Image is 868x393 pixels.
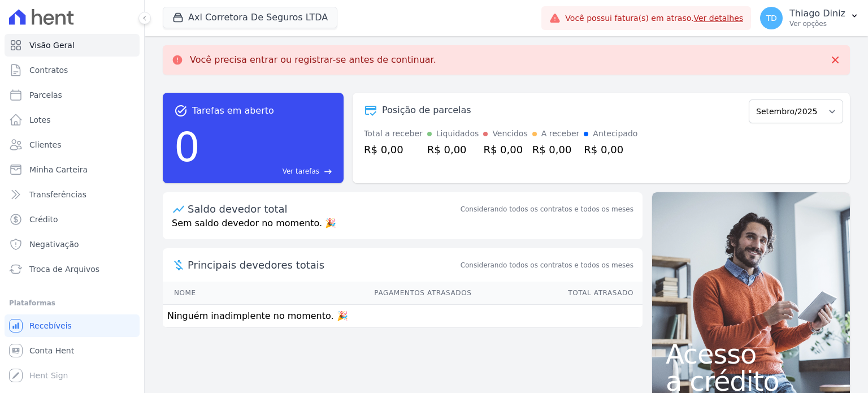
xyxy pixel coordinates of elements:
[29,114,51,126] span: Lotes
[188,257,458,273] span: Principais devedores totais
[174,104,188,118] span: task_alt
[382,103,471,117] div: Posição de parcelas
[364,142,423,157] div: R$ 0,00
[5,133,140,156] a: Clientes
[29,139,61,150] span: Clientes
[29,320,72,331] span: Recebíveis
[461,204,633,214] div: Considerando todos os contratos e todos os meses
[427,142,479,157] div: R$ 0,00
[5,59,140,81] a: Contratos
[29,239,79,250] span: Negativação
[174,118,200,176] div: 0
[29,189,86,200] span: Transferências
[541,128,580,140] div: A receber
[364,128,423,140] div: Total a receber
[249,282,472,305] th: Pagamentos Atrasados
[789,19,845,28] p: Ver opções
[5,158,140,181] a: Minha Carteira
[5,208,140,231] a: Crédito
[5,233,140,256] a: Negativação
[751,2,868,34] button: TD Thiago Diniz Ver opções
[29,214,58,225] span: Crédito
[29,264,99,275] span: Troca de Arquivos
[9,296,135,310] div: Plataformas
[5,258,140,280] a: Troca de Arquivos
[163,7,337,28] button: Axl Corretora De Seguros LTDA
[190,54,436,66] p: Você precisa entrar ou registrar-se antes de continuar.
[483,142,527,157] div: R$ 0,00
[593,128,637,140] div: Antecipado
[29,40,75,51] span: Visão Geral
[163,305,643,328] td: Ninguém inadimplente no momento. 🎉
[766,14,776,22] span: TD
[163,282,249,305] th: Nome
[666,340,836,368] span: Acesso
[324,167,332,176] span: east
[29,164,88,175] span: Minha Carteira
[283,166,319,176] span: Ver tarefas
[192,104,274,118] span: Tarefas em aberto
[5,109,140,131] a: Lotes
[461,260,633,270] span: Considerando todos os contratos e todos os meses
[492,128,527,140] div: Vencidos
[5,339,140,362] a: Conta Hent
[5,183,140,206] a: Transferências
[5,34,140,57] a: Visão Geral
[693,14,743,23] a: Ver detalhes
[5,314,140,337] a: Recebíveis
[29,345,74,356] span: Conta Hent
[532,142,580,157] div: R$ 0,00
[163,217,643,239] p: Sem saldo devedor no momento. 🎉
[584,142,637,157] div: R$ 0,00
[436,128,479,140] div: Liquidados
[5,84,140,106] a: Parcelas
[565,12,743,24] span: Você possui fatura(s) em atraso.
[188,201,458,217] div: Saldo devedor total
[789,8,845,19] p: Thiago Diniz
[29,64,68,76] span: Contratos
[472,282,643,305] th: Total Atrasado
[29,89,62,101] span: Parcelas
[205,166,332,176] a: Ver tarefas east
